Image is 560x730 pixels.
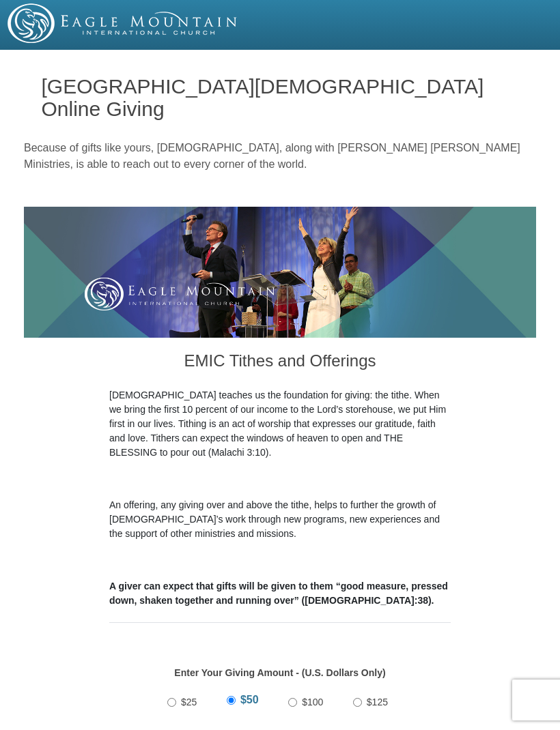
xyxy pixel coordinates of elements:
span: $125 [367,697,388,707]
span: $100 [302,697,323,707]
p: [DEMOGRAPHIC_DATA] teaches us the foundation for giving: the tithe. When we bring the first 10 pe... [109,388,451,460]
img: EMIC [8,3,238,43]
p: Because of gifts like yours, [DEMOGRAPHIC_DATA], along with [PERSON_NAME] [PERSON_NAME] Ministrie... [24,140,536,173]
h3: EMIC Tithes and Offerings [109,338,451,388]
strong: Enter Your Giving Amount - (U.S. Dollars Only) [174,667,385,678]
span: $25 [181,697,197,707]
span: $50 [240,694,259,705]
h1: [GEOGRAPHIC_DATA][DEMOGRAPHIC_DATA] Online Giving [42,75,519,120]
p: An offering, any giving over and above the tithe, helps to further the growth of [DEMOGRAPHIC_DAT... [109,498,451,541]
b: A giver can expect that gifts will be given to them “good measure, pressed down, shaken together ... [109,581,448,606]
